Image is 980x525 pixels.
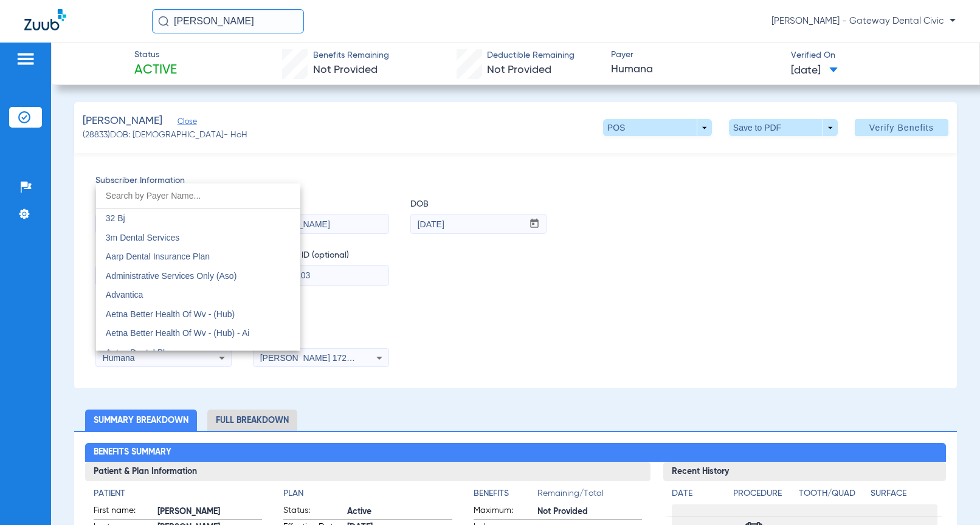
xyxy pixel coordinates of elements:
[106,348,179,357] span: Aetna Dental Plans
[106,328,250,338] span: Aetna Better Health Of Wv - (Hub) - Ai
[106,290,143,300] span: Advantica
[106,213,125,223] span: 32 Bj
[106,271,237,281] span: Administrative Services Only (Aso)
[106,309,235,319] span: Aetna Better Health Of Wv - (Hub)
[106,252,210,261] span: Aarp Dental Insurance Plan
[919,467,980,525] iframe: Chat Widget
[106,233,179,242] span: 3m Dental Services
[96,184,300,208] input: dropdown search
